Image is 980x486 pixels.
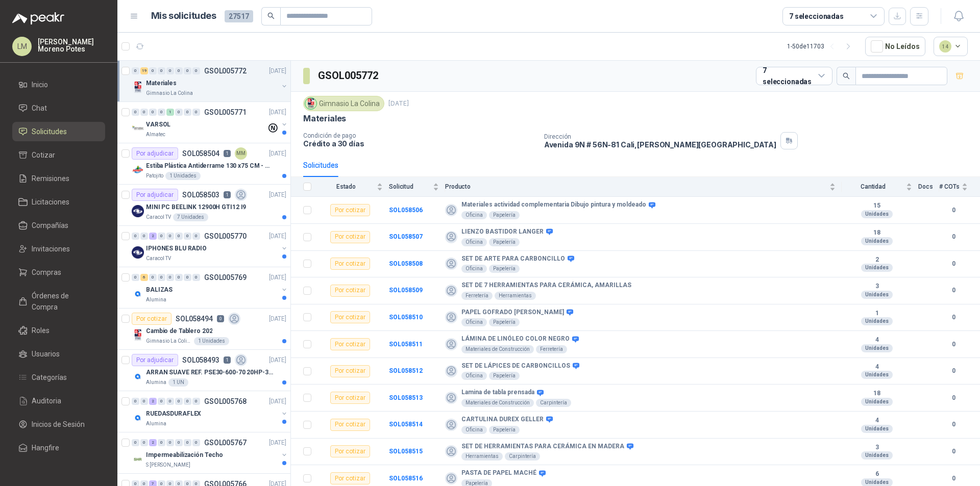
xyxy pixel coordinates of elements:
th: Cantidad [842,177,918,197]
p: Caracol TV [146,254,171,263]
span: Producto [445,183,827,190]
a: Licitaciones [12,192,105,212]
span: 27517 [225,10,253,22]
div: Ferretería [461,292,493,300]
th: Estado [317,177,389,197]
div: 0 [132,67,139,74]
b: PAPEL GOFRADO [PERSON_NAME] [461,309,564,317]
span: Estado [317,183,375,190]
div: Por adjudicar [132,147,178,160]
a: SOL058516 [389,475,423,482]
span: Órdenes de Compra [32,290,95,313]
p: ARRAN SUAVE REF. PSE30-600-70 20HP-30A [146,368,273,377]
div: Unidades [861,344,893,352]
b: SOL058508 [389,260,423,267]
div: Por cotizar [330,472,370,484]
div: Papelería [489,318,520,326]
div: Por cotizar [330,204,370,216]
div: 0 [175,274,183,281]
div: Papelería [489,265,520,273]
b: 2 [842,256,912,264]
b: Materiales actividad complementaria Dibujo pintura y moldeado [461,201,646,209]
p: [PERSON_NAME] Moreno Potes [38,38,105,53]
b: SOL058511 [389,341,423,348]
a: SOL058515 [389,448,423,455]
div: 1 UN [168,378,188,387]
div: Carpintería [536,399,571,407]
p: SOL058503 [182,191,219,198]
p: Materiales [303,113,346,124]
p: Gimnasio La Colina [146,337,192,345]
div: 0 [132,439,139,446]
div: Por adjudicar [132,189,178,201]
div: 0 [175,109,183,116]
span: Inicio [32,79,48,90]
div: Materiales de Construcción [461,399,534,407]
div: Herramientas [461,452,503,461]
b: 18 [842,390,912,398]
img: Company Logo [132,412,144,424]
div: 1 Unidades [194,337,229,345]
b: 0 [939,366,968,376]
div: 2 [149,233,157,240]
a: SOL058514 [389,421,423,428]
b: 3 [842,283,912,291]
div: 0 [166,233,174,240]
p: [DATE] [388,99,409,109]
b: SET DE HERRAMIENTAS PARA CERÁMICA EN MADERA [461,443,624,451]
div: 19 [140,67,148,74]
b: 15 [842,202,912,210]
div: 1 Unidades [165,172,201,180]
a: Usuarios [12,344,105,364]
div: Oficina [461,318,487,326]
div: 2 [149,439,157,446]
b: SOL058506 [389,207,423,214]
div: 1 [166,109,174,116]
b: 0 [939,474,968,483]
span: search [267,12,275,19]
div: Por cotizar [330,231,370,243]
b: CARTULINA DUREX GELLER [461,416,544,424]
b: SET DE ARTE PARA CARBONCILLO [461,255,565,263]
a: SOL058513 [389,394,423,401]
p: BALIZAS [146,285,173,295]
div: Por cotizar [132,313,171,325]
b: SET DE LÁPICES DE CARBONCILLOS [461,362,570,370]
div: 0 [192,439,200,446]
b: 0 [939,313,968,322]
div: 0 [192,67,200,74]
p: SOL058504 [182,150,219,157]
div: 0 [166,398,174,405]
p: Gimnasio La Colina [146,89,193,97]
b: 6 [842,470,912,478]
div: 0 [175,67,183,74]
a: Compras [12,263,105,282]
p: Condición de pago [303,132,536,139]
div: 7 Unidades [173,213,208,221]
p: 0 [217,315,224,322]
div: 0 [175,439,183,446]
b: 0 [939,232,968,242]
span: Invitaciones [32,243,70,254]
div: Por cotizar [330,311,370,323]
b: 0 [939,393,968,403]
div: 6 [140,274,148,281]
h1: Mis solicitudes [151,9,216,23]
img: Company Logo [305,98,316,109]
div: Unidades [861,425,893,433]
div: Solicitudes [303,160,338,171]
p: MINI PC BEELINK 12900H GTI12 I9 [146,202,246,212]
a: Categorías [12,368,105,387]
a: Chat [12,98,105,118]
a: SOL058507 [389,233,423,240]
div: 2 [149,398,157,405]
div: 0 [184,439,191,446]
div: 1 - 50 de 11703 [787,38,857,55]
img: Logo peakr [12,12,64,24]
div: 0 [158,398,165,405]
span: Categorías [32,372,67,383]
p: IPHONES BLU RADIO [146,244,207,253]
div: Por cotizar [330,392,370,404]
